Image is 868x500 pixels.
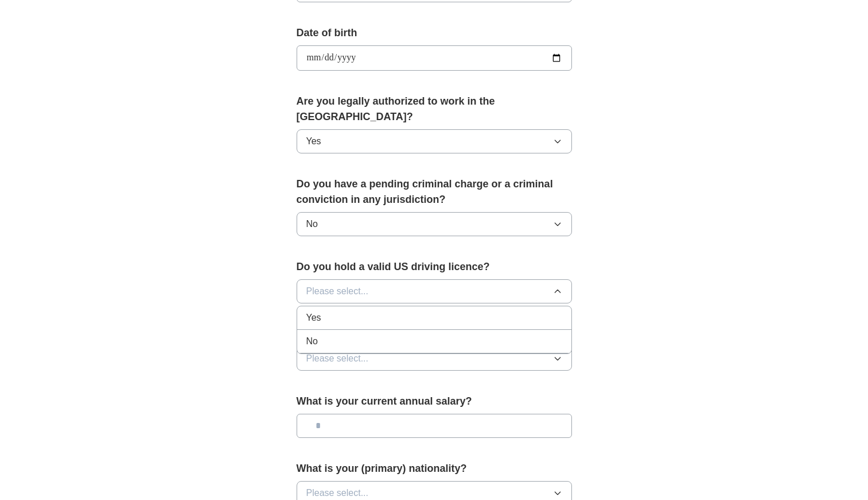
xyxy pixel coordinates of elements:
[297,212,572,236] button: No
[297,129,572,153] button: Yes
[306,486,369,500] span: Please select...
[306,217,318,231] span: No
[297,279,572,303] button: Please select...
[297,347,572,371] button: Please select...
[297,94,572,125] label: Are you legally authorized to work in the [GEOGRAPHIC_DATA]?
[297,176,572,207] label: Do you have a pending criminal charge or a criminal conviction in any jurisdiction?
[306,352,369,366] span: Please select...
[306,284,369,298] span: Please select...
[306,134,321,148] span: Yes
[297,394,572,409] label: What is your current annual salary?
[297,461,572,476] label: What is your (primary) nationality?
[297,259,572,275] label: Do you hold a valid US driving licence?
[306,311,321,325] span: Yes
[306,334,318,348] span: No
[297,25,572,41] label: Date of birth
